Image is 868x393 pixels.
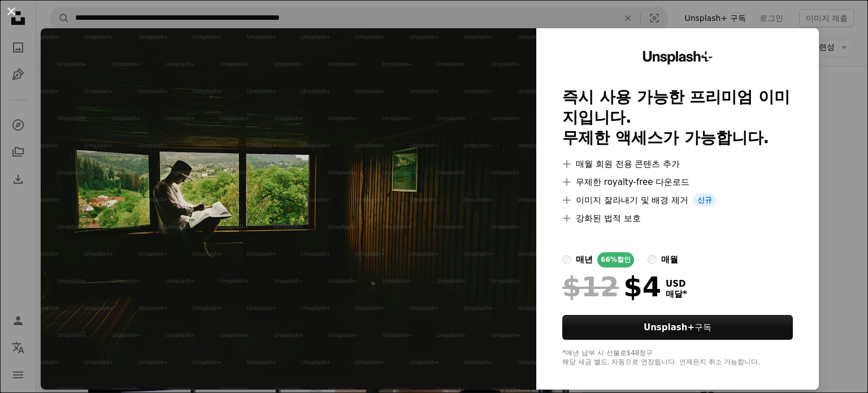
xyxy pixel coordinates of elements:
input: 매월 [648,255,657,264]
div: *매년 납부 시 선불로 $48 청구 해당 세금 별도. 자동으로 연장됩니다. 언제든지 취소 가능합니다. [562,349,793,367]
div: 매월 [661,253,678,266]
input: 매년66%할인 [562,255,571,264]
li: 무제한 royalty-free 다운로드 [562,175,793,189]
li: 매월 회원 전용 콘텐츠 추가 [562,157,793,171]
div: 66% 할인 [597,252,634,267]
h2: 즉시 사용 가능한 프리미엄 이미지입니다. 무제한 액세스가 가능합니다. [562,87,793,148]
strong: Unsplash+ [644,322,695,332]
span: USD [666,279,687,289]
span: 신규 [693,193,717,207]
span: $12 [562,272,619,301]
li: 이미지 잘라내기 및 배경 제거 [562,193,793,207]
div: $4 [562,272,661,301]
div: 매년 [576,253,593,266]
li: 강화된 법적 보호 [562,211,793,225]
button: Unsplash+구독 [562,315,793,340]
